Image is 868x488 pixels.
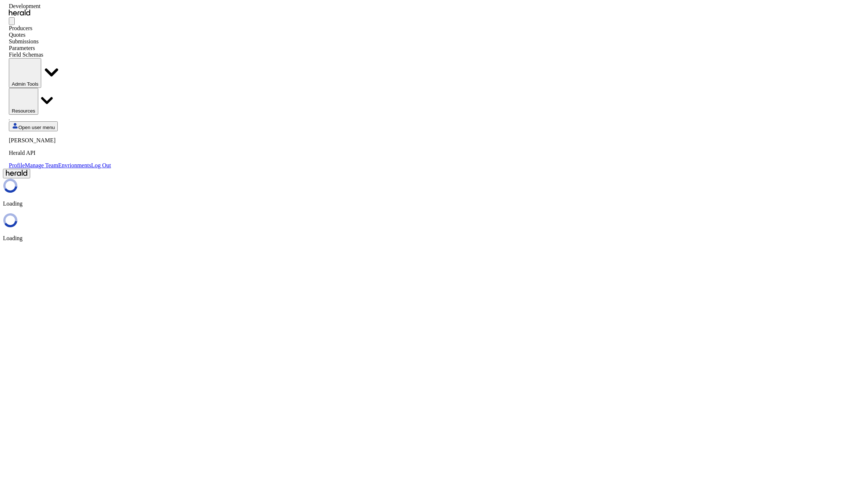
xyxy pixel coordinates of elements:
div: Development [9,3,111,10]
div: Parameters [9,45,111,51]
p: Loading [3,200,865,207]
p: [PERSON_NAME] [9,137,111,144]
img: Herald Logo [9,10,30,16]
a: Profile [9,162,25,168]
div: Producers [9,25,111,32]
img: Herald Logo [6,170,27,176]
p: Herald API [9,150,111,156]
button: Resources dropdown menu [9,88,38,115]
a: Manage Team [25,162,58,168]
div: Submissions [9,38,111,45]
div: Quotes [9,32,111,38]
a: Log Out [91,162,111,168]
div: Open user menu [9,137,111,169]
a: Envrionments [58,162,91,168]
button: Open user menu [9,121,58,131]
div: Field Schemas [9,51,111,58]
p: Loading [3,235,865,242]
span: Open user menu [18,125,55,130]
button: internal dropdown menu [9,58,41,88]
